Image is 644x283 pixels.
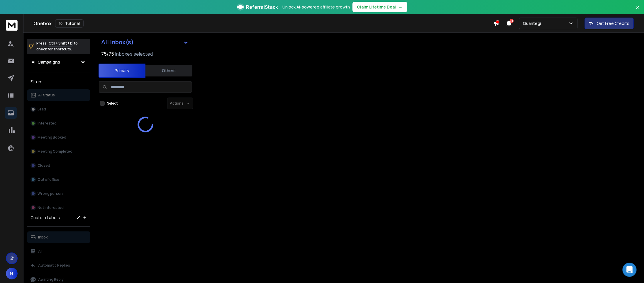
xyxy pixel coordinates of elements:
div: Onebox [33,19,493,28]
button: Primary [99,64,145,78]
p: Press to check for shortcuts. [36,40,78,52]
button: All Inbox(s) [96,36,193,48]
button: All Campaigns [27,56,90,68]
button: Close banner [634,4,642,18]
span: ReferralStack [246,4,278,11]
h1: All Campaigns [32,59,60,65]
button: Claim Lifetime Deal→ [352,2,407,12]
button: N [6,268,18,279]
span: 75 / 75 [101,50,114,57]
span: 33 [510,19,514,23]
button: Tutorial [55,19,84,28]
div: Open Intercom Messenger [623,263,637,277]
label: Select [107,101,118,106]
h1: All Inbox(s) [101,39,134,45]
p: Get Free Credits [597,21,630,26]
button: Get Free Credits [585,18,634,29]
span: Ctrl + Shift + k [48,40,73,47]
p: Quantegi [523,21,543,26]
h3: Custom Labels [30,215,60,221]
span: → [399,4,403,10]
h3: Inboxes selected [115,50,153,57]
h3: Filters [27,78,90,86]
p: Unlock AI-powered affiliate growth [283,4,350,10]
button: Others [145,64,192,77]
